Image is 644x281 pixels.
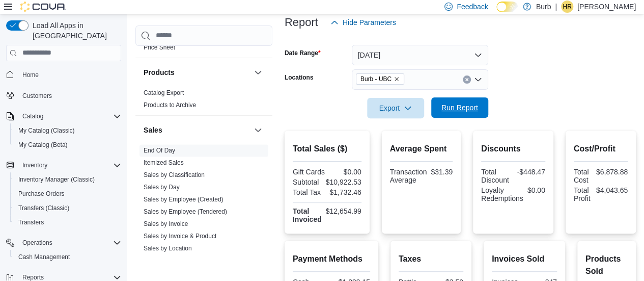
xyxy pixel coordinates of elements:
h2: Payment Methods [293,253,370,265]
a: Customers [18,90,56,102]
a: Sales by Invoice & Product [144,233,216,240]
span: My Catalog (Beta) [14,139,121,151]
span: Price Sheet [144,43,175,52]
span: My Catalog (Classic) [18,126,75,135]
button: Inventory [18,159,51,171]
a: Inventory Manager (Classic) [14,173,99,186]
span: Inventory [22,161,47,169]
div: Loyalty Redemptions [481,186,523,202]
span: Purchase Orders [14,188,121,200]
span: Operations [18,237,121,249]
a: Sales by Employee (Created) [144,196,223,203]
div: Harsha Ramasamy [561,1,573,13]
a: Cash Management [14,251,74,263]
span: Catalog [22,112,43,120]
button: Inventory [2,158,125,172]
a: Products to Archive [144,101,196,109]
h2: Products Sold [585,253,628,277]
div: Total Discount [481,168,511,184]
span: Transfers [18,218,44,226]
div: $6,878.88 [596,168,628,176]
h2: Discounts [481,143,545,155]
span: My Catalog (Classic) [14,124,121,137]
input: Dark Mode [496,2,518,12]
button: My Catalog (Classic) [10,123,125,138]
a: Sales by Location [144,245,192,252]
span: Sales by Invoice [144,220,188,228]
span: Burb - UBC [356,73,404,85]
span: Catalog [18,110,121,122]
button: My Catalog (Beta) [10,138,125,152]
span: Inventory [18,159,121,171]
span: Home [18,68,121,81]
div: Total Tax [293,188,325,196]
strong: Total Invoiced [293,207,322,223]
span: Sales by Location [144,244,192,252]
span: Purchase Orders [18,190,65,198]
span: Home [22,71,39,79]
a: Sales by Classification [144,171,205,178]
button: Home [2,67,125,82]
span: Sales by Employee (Created) [144,195,223,203]
button: Transfers [10,215,125,229]
button: Clear input [463,75,471,84]
a: Transfers (Classic) [14,202,73,214]
a: Catalog Export [144,89,184,96]
span: Operations [22,239,52,247]
button: Inventory Manager (Classic) [10,172,125,187]
div: Transaction Average [390,168,427,184]
p: | [555,1,557,13]
h2: Cost/Profit [574,143,628,155]
div: Pricing [135,41,272,58]
span: Transfers (Classic) [18,204,69,212]
button: [DATE] [352,45,488,65]
span: Catalog Export [144,89,184,97]
span: Inventory Manager (Classic) [18,175,95,184]
span: Sales by Invoice & Product [144,232,216,240]
a: My Catalog (Beta) [14,139,72,151]
h3: Sales [144,125,162,135]
button: Operations [2,236,125,250]
span: Cash Management [18,253,70,261]
button: Catalog [2,109,125,123]
span: Dark Mode [496,12,497,13]
span: Transfers (Classic) [14,202,121,214]
button: Export [367,98,424,118]
button: Sales [144,125,250,135]
button: Transfers (Classic) [10,201,125,215]
p: Burb [536,1,551,13]
button: Purchase Orders [10,187,125,201]
button: Open list of options [474,75,482,84]
a: My Catalog (Classic) [14,124,79,137]
a: End Of Day [144,147,175,154]
span: Load All Apps in [GEOGRAPHIC_DATA] [29,20,121,41]
div: $4,043.65 [596,186,628,194]
div: Total Cost [574,168,592,184]
span: Run Report [441,103,478,113]
a: Itemized Sales [144,159,184,166]
label: Date Range [285,49,321,57]
button: Products [252,66,264,79]
span: Feedback [457,2,488,12]
button: Remove Burb - UBC from selection in this group [394,76,400,82]
button: Products [144,67,250,78]
button: Customers [2,88,125,103]
span: HR [563,1,571,13]
div: Gift Cards [293,168,325,176]
button: Catalog [18,110,47,122]
div: $0.00 [329,168,361,176]
span: Transfers [14,216,121,228]
button: Run Report [431,97,488,118]
h2: Average Spent [390,143,453,155]
button: Sales [252,124,264,136]
a: Sales by Day [144,184,180,191]
a: Transfers [14,216,48,228]
a: Sales by Invoice [144,220,188,227]
h2: Invoices Sold [492,253,557,265]
button: Operations [18,237,57,249]
a: Sales by Employee (Tendered) [144,208,227,215]
div: $12,654.99 [326,207,361,215]
div: $31.39 [431,168,453,176]
span: End Of Day [144,146,175,155]
img: Cova [20,2,66,12]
